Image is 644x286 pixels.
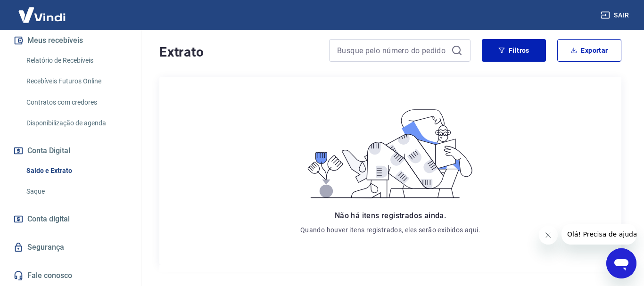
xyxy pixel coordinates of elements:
a: Saque [23,182,130,201]
a: Segurança [11,237,130,258]
a: Conta digital [11,209,130,229]
button: Filtros [482,39,546,62]
p: Quando houver itens registrados, eles serão exibidos aqui. [300,225,480,235]
a: Recebíveis Futuros Online [23,72,130,91]
span: Olá! Precisa de ajuda? [6,7,79,14]
a: Relatório de Recebíveis [23,51,130,70]
img: Vindi [11,0,73,29]
button: Exportar [557,39,621,62]
iframe: Fechar mensagem [539,226,558,245]
span: Não há itens registrados ainda. [335,211,446,220]
iframe: Mensagem da empresa [561,224,636,245]
h4: Extrato [159,43,318,62]
a: Disponibilização de agenda [23,114,130,133]
iframe: Botão para abrir a janela de mensagens [606,248,636,278]
input: Busque pelo número do pedido [337,43,447,57]
button: Conta Digital [11,140,130,161]
a: Saldo e Extrato [23,161,130,180]
button: Meus recebíveis [11,30,130,51]
span: Conta digital [27,212,70,226]
a: Fale conosco [11,265,130,286]
a: Contratos com credores [23,93,130,112]
button: Sair [599,7,633,24]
